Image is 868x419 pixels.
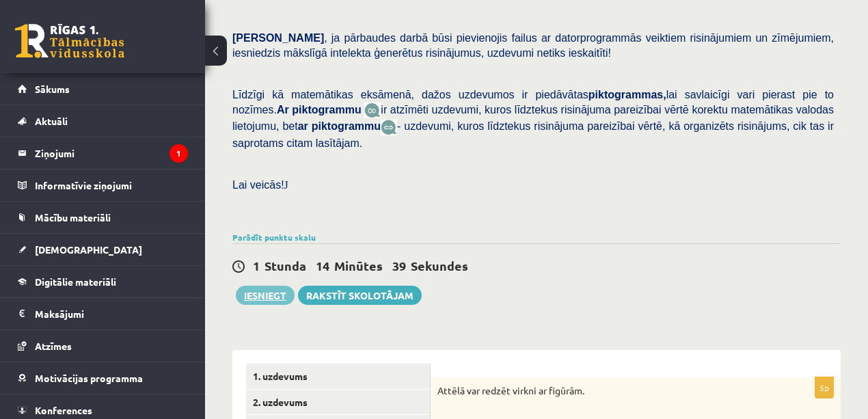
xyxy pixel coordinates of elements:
[236,286,295,305] button: Iesniegt
[35,243,142,256] span: [DEMOGRAPHIC_DATA]
[253,258,260,273] span: 1
[18,137,188,169] a: Ziņojumi1
[15,24,124,58] a: Rīgas 1. Tālmācības vidusskola
[18,330,188,362] a: Atzīmes
[411,258,468,273] span: Sekundes
[14,14,381,28] body: Bagātinātā teksta redaktors, wiswyg-editor-user-answer-47024919282000
[316,258,329,273] span: 14
[364,103,381,118] img: JfuEzvunn4EvwAAAAASUVORK5CYII=
[18,362,188,394] a: Motivācijas programma
[35,170,188,201] legend: Informatīvie ziņojumi
[35,275,116,288] span: Digitālie materiāli
[35,404,92,416] span: Konferences
[35,340,72,352] span: Atzīmes
[284,179,288,191] span: J
[18,298,188,329] a: Maksājumi
[232,232,316,243] a: Parādīt punktu skalu
[18,105,188,137] a: Aktuāli
[246,364,430,389] a: 1. uzdevums
[18,202,188,233] a: Mācību materiāli
[18,266,188,297] a: Digitālie materiāli
[588,89,666,100] b: piktogrammas,
[232,179,284,191] span: Lai veicās!
[35,137,188,169] legend: Ziņojumi
[298,120,381,132] b: ar piktogrammu
[334,258,383,273] span: Minūtes
[35,298,188,329] legend: Maksājumi
[35,211,111,224] span: Mācību materiāli
[246,390,430,415] a: 2. uzdevums
[815,377,834,398] p: 5p
[232,104,834,132] span: ir atzīmēti uzdevumi, kuros līdztekus risinājuma pareizībai vērtē korektu matemātikas valodas lie...
[169,144,188,163] i: 1
[232,32,834,59] span: , ja pārbaudes darbā būsi pievienojis failus ar datorprogrammās veiktiem risinājumiem un zīmējumi...
[277,104,362,116] b: Ar piktogrammu
[35,372,143,384] span: Motivācijas programma
[232,89,834,116] span: Līdzīgi kā matemātikas eksāmenā, dažos uzdevumos ir piedāvātas lai savlaicīgi vari pierast pie to...
[265,258,306,273] span: Stunda
[18,170,188,201] a: Informatīvie ziņojumi
[232,120,834,148] span: - uzdevumi, kuros līdztekus risinājuma pareizībai vērtē, kā organizēts risinājums, cik tas ir sap...
[298,286,422,305] a: Rakstīt skolotājam
[18,234,188,265] a: [DEMOGRAPHIC_DATA]
[437,384,765,398] p: Attēlā var redzēt virkni ar figūrām.
[392,258,406,273] span: 39
[35,83,70,95] span: Sākums
[381,120,397,135] img: wKvN42sLe3LLwAAAABJRU5ErkJggg==
[232,32,324,44] span: [PERSON_NAME]
[18,73,188,105] a: Sākums
[35,115,68,127] span: Aktuāli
